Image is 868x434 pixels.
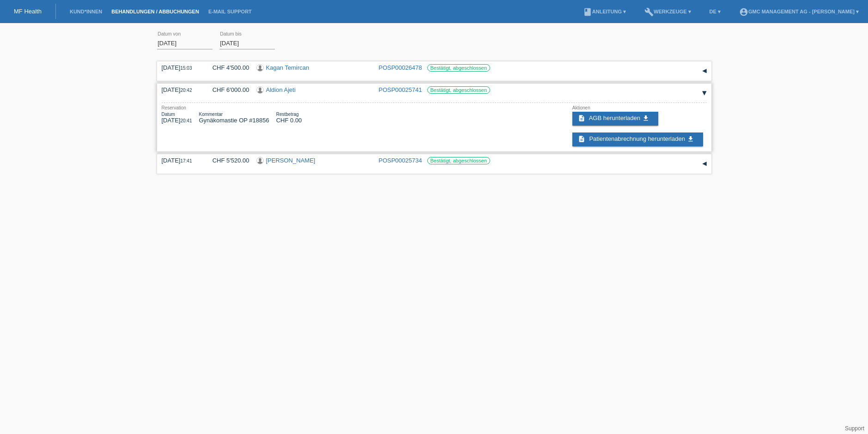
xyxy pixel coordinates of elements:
[427,157,490,164] label: Bestätigt, abgeschlossen
[644,7,654,17] i: build
[739,7,748,17] i: account_circle
[266,157,316,164] a: [PERSON_NAME]
[698,86,711,100] div: auf-/zuklappen
[642,115,649,122] i: get_app
[276,112,302,117] div: Restbetrag
[206,64,249,71] div: CHF 4'500.00
[276,112,302,124] div: CHF 0.00
[578,115,585,122] i: description
[14,8,42,15] a: MF Health
[589,135,685,142] span: Patientenabrechnung herunterladen
[845,425,864,432] a: Support
[180,158,192,163] span: 17:41
[162,112,192,117] div: Datum
[427,86,490,94] label: Bestätigt, abgeschlossen
[572,133,703,146] a: description Patientenabrechnung herunterladen get_app
[162,105,316,110] div: Reservation
[204,9,256,14] a: E-Mail Support
[734,9,863,14] a: account_circleGMC Management AG - [PERSON_NAME] ▾
[687,135,694,143] i: get_app
[162,64,199,71] div: [DATE]
[578,9,631,14] a: bookAnleitung ▾
[206,157,249,164] div: CHF 5'520.00
[583,7,592,17] i: book
[578,135,585,143] i: description
[266,64,310,71] a: Kagan Temircan
[180,66,192,71] span: 15:03
[199,112,269,117] div: Kommentar
[107,9,204,14] a: Behandlungen / Abbuchungen
[180,118,192,123] span: 20:41
[640,9,696,14] a: buildWerkzeuge ▾
[705,9,725,14] a: DE ▾
[379,64,422,71] a: POSP00026478
[65,9,107,14] a: Kund*innen
[266,86,296,93] a: Aldion Ajeti
[698,157,711,171] div: auf-/zuklappen
[379,157,422,164] a: POSP00025734
[698,64,711,78] div: auf-/zuklappen
[572,105,707,110] div: Aktionen
[199,112,269,124] div: Gynäkomastie OP #18856
[379,86,422,93] a: POSP00025741
[180,88,192,93] span: 20:42
[162,86,199,93] div: [DATE]
[589,115,640,121] span: AGB herunterladen
[427,64,490,72] label: Bestätigt, abgeschlossen
[162,157,199,164] div: [DATE]
[572,112,658,126] a: description AGB herunterladen get_app
[162,112,192,124] div: [DATE]
[206,86,249,93] div: CHF 6'000.00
